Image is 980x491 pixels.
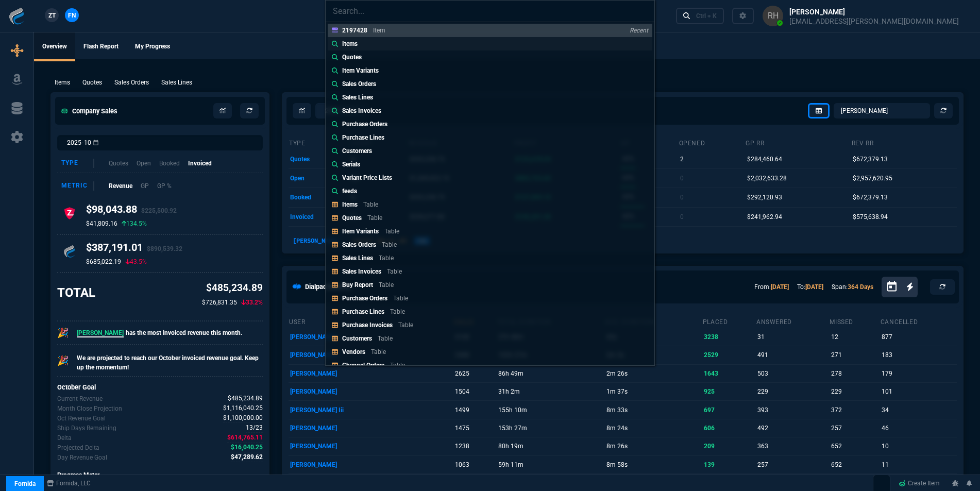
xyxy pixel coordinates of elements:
p: Purchase Invoices [342,321,393,329]
p: Sales Orders [342,241,376,248]
p: Variant Price Lists [342,173,392,182]
p: Purchase Lines [342,133,384,142]
p: Sales Lines [342,255,373,262]
p: Recent [630,26,648,35]
p: Table [367,214,382,222]
a: Create Item [894,476,944,491]
p: Purchase Orders [342,120,387,129]
p: Buy Report [342,281,373,289]
p: Table [390,362,405,369]
p: Purchase Lines [342,308,384,315]
p: Table [363,201,378,208]
p: Sales Orders [342,79,376,89]
p: Sales Invoices [342,106,381,115]
p: Sales Lines [342,93,373,102]
p: Table [398,321,413,329]
p: Table [379,255,394,262]
p: Table [371,348,386,355]
a: msbcCompanyName [44,479,94,488]
p: Table [384,228,399,235]
p: Table [390,308,405,315]
p: Purchase Orders [342,295,387,302]
p: Customers [342,335,372,342]
p: Table [379,281,394,289]
p: Item Variants [342,228,379,235]
p: Table [378,335,393,342]
p: Items [342,39,358,48]
p: Table [393,295,408,302]
p: 2197428 [342,27,367,34]
p: Item Variants [342,66,379,75]
p: Customers [342,146,372,156]
input: Search... [326,1,654,21]
p: Vendors [342,348,365,355]
p: Table [387,268,402,275]
p: Quotes [342,214,362,222]
p: Table [382,241,397,248]
p: Channel Orders [342,362,384,369]
p: Sales Invoices [342,268,381,275]
p: Serials [342,160,360,169]
p: Quotes [342,53,362,62]
p: Item [373,27,385,34]
p: Items [342,201,358,208]
p: feeds [342,187,357,196]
